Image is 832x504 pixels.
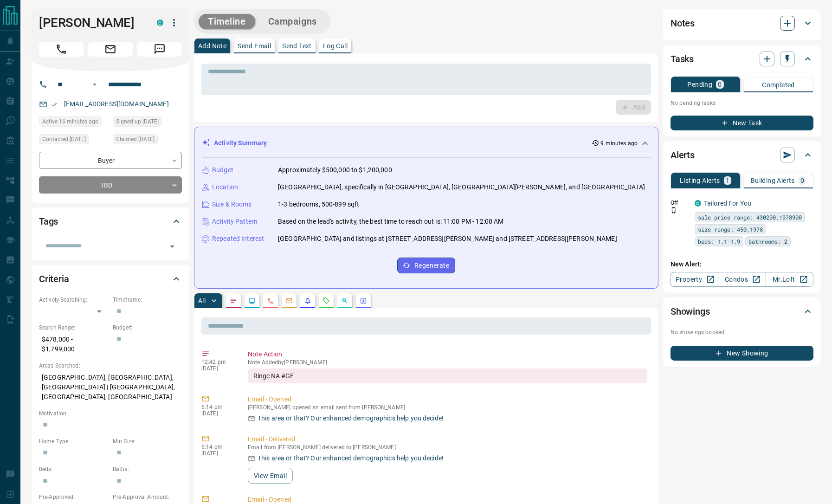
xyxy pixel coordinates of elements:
[39,214,58,229] h2: Tags
[39,362,182,370] p: Areas Searched:
[671,300,813,323] div: Showings
[258,453,444,463] p: This area or that? Our enhanced demographics help you decide!
[201,450,234,457] p: [DATE]
[39,152,182,169] div: Buyer
[212,217,258,226] p: Activity Pattern
[397,258,455,273] button: Regenerate
[323,43,348,49] p: Log Call
[199,14,255,29] button: Timeline
[39,296,108,304] p: Actively Searching:
[39,42,84,57] span: Call
[248,349,647,359] p: Note Action
[51,101,58,108] svg: Email Verified
[687,81,712,88] p: Pending
[202,135,651,152] div: Activity Summary9 minutes ago
[671,116,813,130] button: New Task
[39,332,108,357] p: $478,000 - $1,799,000
[248,394,647,404] p: Email - Opened
[718,272,766,287] a: Condos
[282,43,312,49] p: Send Text
[39,465,108,473] p: Beds:
[248,444,647,451] p: Email from [PERSON_NAME] delivered to [PERSON_NAME]
[278,182,645,192] p: [GEOGRAPHIC_DATA], specifically in [GEOGRAPHIC_DATA], [GEOGRAPHIC_DATA][PERSON_NAME], and [GEOGRA...
[671,272,718,287] a: Property
[42,135,86,144] span: Contacted [DATE]
[198,43,226,49] p: Add Note
[113,465,182,473] p: Baths:
[230,297,237,304] svg: Notes
[248,297,256,304] svg: Lead Browsing Activity
[671,304,710,319] h2: Showings
[304,297,311,304] svg: Listing Alerts
[113,116,182,129] div: Sun Jun 22 2025
[201,444,234,450] p: 6:14 pm
[800,177,804,184] p: 0
[698,213,802,222] span: sale price range: 430200,1978900
[39,176,182,194] div: TBD
[726,177,729,184] p: 1
[248,368,647,383] div: Ringc NA #GF
[278,165,392,175] p: Approximately $500,000 to $1,200,000
[267,297,274,304] svg: Calls
[671,12,813,34] div: Notes
[671,96,813,110] p: No pending tasks
[248,468,293,484] button: View Email
[671,148,695,162] h2: Alerts
[671,207,677,213] svg: Push Notification Only
[680,177,720,184] p: Listing Alerts
[695,200,701,207] div: condos.ca
[671,259,813,269] p: New Alert:
[671,144,813,166] div: Alerts
[278,217,504,226] p: Based on the lead's activity, the best time to reach out is: 11:00 PM - 12:00 AM
[248,404,647,411] p: [PERSON_NAME] opened an email sent from [PERSON_NAME]
[113,296,182,304] p: Timeframe:
[248,359,647,366] p: Note Added by [PERSON_NAME]
[113,134,182,147] div: Mon Jun 23 2025
[201,365,234,372] p: [DATE]
[39,493,108,501] p: Pre-Approved:
[39,437,108,446] p: Home Type:
[278,200,359,209] p: 1-3 bedrooms, 500-899 sqft
[212,165,233,175] p: Budget
[248,434,647,444] p: Email - Delivered
[88,42,133,57] span: Email
[748,237,787,246] span: bathrooms: 2
[113,493,182,501] p: Pre-Approval Amount:
[212,234,264,244] p: Repeated Interest
[671,16,695,31] h2: Notes
[214,138,267,148] p: Activity Summary
[322,297,330,304] svg: Requests
[704,200,751,207] a: Tailored For You
[39,15,143,30] h1: [PERSON_NAME]
[157,19,163,26] div: condos.ca
[212,182,238,192] p: Location
[601,139,638,148] p: 9 minutes ago
[751,177,795,184] p: Building Alerts
[39,268,182,290] div: Criteria
[39,409,182,418] p: Motivation:
[42,117,98,126] span: Active 16 minutes ago
[39,323,108,332] p: Search Range:
[671,48,813,70] div: Tasks
[259,14,326,29] button: Campaigns
[258,414,444,423] p: This area or that? Our enhanced demographics help you decide!
[113,323,182,332] p: Budget:
[238,43,271,49] p: Send Email
[212,200,252,209] p: Size & Rooms
[671,328,813,336] p: No showings booked
[671,199,689,207] p: Off
[64,100,169,108] a: [EMAIL_ADDRESS][DOMAIN_NAME]
[671,52,694,66] h2: Tasks
[201,404,234,410] p: 6:14 pm
[198,297,206,304] p: All
[166,240,179,253] button: Open
[116,135,155,144] span: Claimed [DATE]
[360,297,367,304] svg: Agent Actions
[285,297,293,304] svg: Emails
[39,370,182,405] p: [GEOGRAPHIC_DATA], [GEOGRAPHIC_DATA], [GEOGRAPHIC_DATA] | [GEOGRAPHIC_DATA], [GEOGRAPHIC_DATA], [...
[39,134,108,147] div: Wed Aug 13 2025
[698,237,740,246] span: beds: 1.1-1.9
[698,225,763,234] span: size range: 450,1978
[39,271,69,286] h2: Criteria
[113,437,182,446] p: Min Size:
